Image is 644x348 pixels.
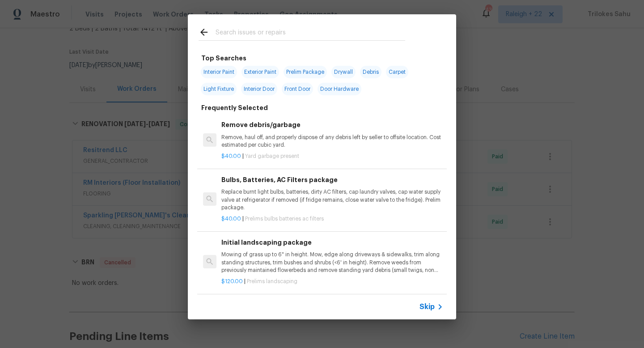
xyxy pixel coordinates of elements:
[201,53,246,63] h6: Top Searches
[284,66,327,78] span: Prelim Package
[201,66,237,78] span: Interior Paint
[221,278,443,285] p: |
[245,153,299,159] span: Yard garbage present
[318,83,361,95] span: Door Hardware
[245,216,324,221] span: Prelims bulbs batteries ac filters
[221,251,443,274] p: Mowing of grass up to 6" in height. Mow, edge along driveways & sidewalks, trim along standing st...
[201,83,237,95] span: Light Fixture
[360,66,381,78] span: Debris
[331,66,356,78] span: Drywall
[221,175,443,185] h6: Bulbs, Batteries, AC Filters package
[221,153,241,159] span: $40.00
[386,66,408,78] span: Carpet
[221,188,443,211] p: Replace burnt light bulbs, batteries, dirty AC filters, cap laundry valves, cap water supply valv...
[282,83,313,95] span: Front Door
[241,66,279,78] span: Exterior Paint
[221,216,241,221] span: $40.00
[201,103,268,113] h6: Frequently Selected
[221,153,443,160] p: |
[216,27,405,40] input: Search issues or repairs
[221,215,443,223] p: |
[247,279,297,284] span: Prelims landscaping
[241,83,277,95] span: Interior Door
[221,120,443,130] h6: Remove debris/garbage
[221,279,243,284] span: $120.00
[419,302,435,311] span: Skip
[221,238,443,247] h6: Initial landscaping package
[221,134,443,149] p: Remove, haul off, and properly dispose of any debris left by seller to offsite location. Cost est...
